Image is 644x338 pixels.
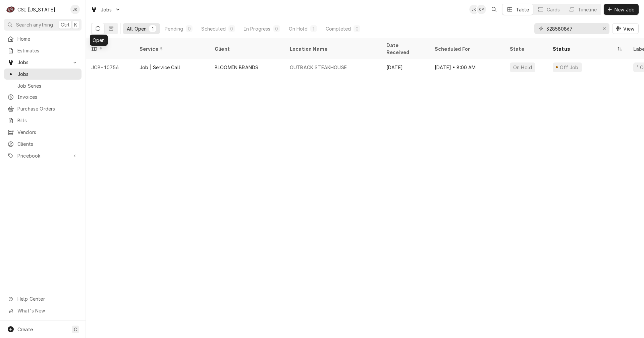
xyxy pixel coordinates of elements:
span: Job Series [17,82,78,89]
span: Vendors [17,129,78,136]
div: 0 [355,25,359,32]
div: Craig Pierce's Avatar [477,5,486,14]
div: Cards [547,6,560,13]
a: Vendors [4,127,82,138]
div: CP [477,5,486,14]
a: Bills [4,115,82,126]
div: Table [516,6,529,13]
button: Erase input [599,23,609,34]
div: Service [140,45,203,52]
div: 0 [275,25,279,32]
span: Clients [17,140,78,147]
div: 0 [187,25,191,32]
div: CSI [US_STATE] [17,6,55,13]
div: OUTBACK STEAKHOUSE [290,64,347,71]
div: Jeff Kuehl's Avatar [70,5,80,14]
button: Search anythingCtrlK [4,19,82,31]
span: View [622,25,636,32]
div: In Progress [244,25,271,32]
a: Purchase Orders [4,103,82,114]
span: Pricebook [17,152,68,159]
span: What's New [17,307,77,314]
button: Open search [489,4,499,15]
input: Keyword search [546,23,597,34]
a: Go to Pricebook [4,150,82,161]
span: Search anything [16,21,53,28]
div: 1 [151,25,155,32]
div: ID [91,45,127,52]
span: Estimates [17,47,78,54]
a: Estimates [4,45,82,56]
div: Open [90,35,108,46]
a: Invoices [4,91,82,102]
div: Timeline [578,6,597,13]
span: Home [17,35,78,42]
a: Go to Help Center [4,293,82,304]
span: Bills [17,117,78,124]
div: On Hold [513,64,533,71]
div: State [510,45,542,52]
a: Go to What's New [4,305,82,316]
div: JOB-10756 [86,59,134,75]
span: C [74,326,77,333]
span: Help Center [17,295,77,302]
div: [DATE] • 8:00 AM [429,59,504,75]
div: JK [469,5,479,14]
a: Go to Jobs [88,4,123,15]
div: Date Received [386,42,423,56]
div: 1 [312,25,316,32]
span: Invoices [17,93,78,100]
div: Client [215,45,278,52]
div: 0 [230,25,234,32]
button: New Job [604,4,639,15]
div: Jeff Kuehl's Avatar [469,5,479,14]
a: Jobs [4,69,82,80]
div: Off Job [559,64,579,71]
div: JK [70,5,80,14]
div: Completed [326,25,351,32]
span: K [74,21,77,28]
div: BLOOMIN BRANDS [215,64,258,71]
a: Job Series [4,80,82,91]
div: Status [553,45,616,52]
span: Purchase Orders [17,105,78,112]
div: Scheduled [201,25,225,32]
div: Location Name [290,45,374,52]
a: Home [4,33,82,44]
a: Go to Jobs [4,57,82,68]
div: C [6,5,15,14]
div: Job | Service Call [140,64,180,71]
span: Jobs [101,6,112,13]
span: Ctrl [61,21,69,28]
span: New Job [613,6,636,13]
div: All Open [127,25,147,32]
div: Scheduled For [435,45,498,52]
span: Jobs [17,71,78,78]
div: Pending [165,25,183,32]
div: [DATE] [381,59,429,75]
a: Clients [4,138,82,150]
div: CSI Kentucky's Avatar [6,5,15,14]
div: On Hold [289,25,308,32]
span: Create [17,327,33,332]
span: Jobs [17,59,68,66]
button: View [612,23,639,34]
